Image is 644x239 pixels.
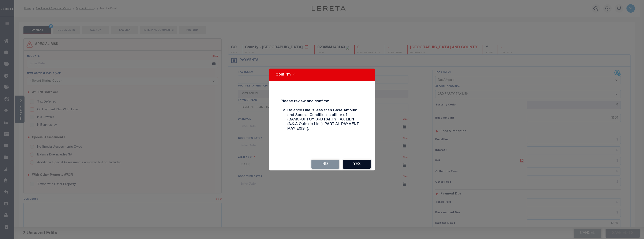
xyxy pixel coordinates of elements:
[291,72,298,77] button: Close
[343,160,371,169] button: Yes
[287,108,363,131] li: Balance Due is less than Base Amount and Special Condition is either of (BANKRUPTCY, 3RD PARTY TA...
[277,99,367,135] h4: Please review and confirm:
[276,72,291,78] h5: Confirm
[311,160,339,169] button: No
